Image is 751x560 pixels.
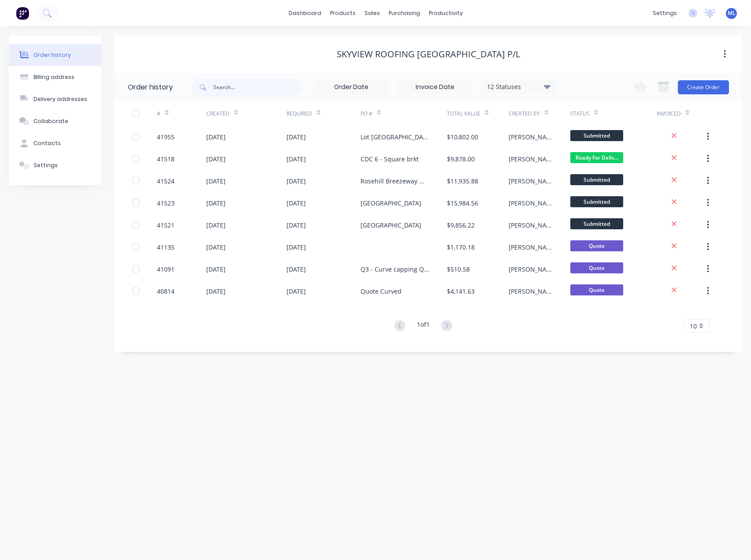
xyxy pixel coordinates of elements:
[157,243,175,252] div: 41135
[447,132,478,142] div: $10,802.00
[570,152,623,163] span: Ready For Deliv...
[213,78,301,96] input: Search...
[417,320,430,332] div: 1 of 1
[286,176,306,186] div: [DATE]
[16,7,29,20] img: Factory
[9,66,101,88] button: Billing address
[206,287,226,296] div: [DATE]
[361,132,429,142] div: Lot [GEOGRAPHIC_DATA][PERSON_NAME]
[157,176,175,186] div: 41524
[206,220,226,230] div: [DATE]
[509,132,553,142] div: [PERSON_NAME]
[286,101,361,126] div: Required
[286,220,306,230] div: [DATE]
[509,154,553,164] div: [PERSON_NAME]
[361,198,421,208] div: [GEOGRAPHIC_DATA]
[570,240,623,251] span: Quote
[728,9,736,17] span: ML
[9,132,101,154] button: Contacts
[447,198,478,208] div: $15,984.56
[326,7,360,20] div: products
[157,220,175,230] div: 41521
[157,132,175,142] div: 41955
[286,243,306,252] div: [DATE]
[570,218,623,229] span: Submitted
[286,198,306,208] div: [DATE]
[360,7,384,20] div: sales
[9,110,101,132] button: Collaborate
[447,154,475,164] div: $9,878.00
[509,220,553,230] div: [PERSON_NAME]
[284,7,326,20] a: dashboard
[33,95,87,103] div: Delivery addresses
[570,174,623,185] span: Submitted
[678,80,729,94] button: Create Order
[206,101,286,126] div: Created
[157,198,175,208] div: 41523
[128,82,173,93] div: Order history
[657,110,681,118] div: Invoiced
[33,161,58,169] div: Settings
[384,7,424,20] div: purchasing
[206,110,230,118] div: Created
[447,243,475,252] div: $1,170.18
[361,287,402,296] div: Quote Curved
[9,44,101,66] button: Order history
[286,265,306,274] div: [DATE]
[447,110,480,118] div: Total Value
[570,196,623,207] span: Submitted
[206,198,226,208] div: [DATE]
[33,139,61,147] div: Contacts
[447,101,509,126] div: Total Value
[482,82,556,92] div: 12 Statuses
[570,101,657,126] div: Status
[206,243,226,252] div: [DATE]
[398,81,472,94] input: Invoice Date
[509,101,570,126] div: Created By
[286,110,312,118] div: Required
[447,220,475,230] div: $9,856.22
[9,154,101,176] button: Settings
[447,287,475,296] div: $4,141.63
[361,154,419,164] div: CDC 6 - Square brkt
[361,110,372,118] div: PO #
[206,154,226,164] div: [DATE]
[690,321,697,331] span: 10
[337,49,520,60] div: SKYVIEW ROOFING [GEOGRAPHIC_DATA] P/L
[33,117,68,125] div: Collaborate
[509,176,553,186] div: [PERSON_NAME]
[361,176,429,186] div: Rosehill Breezeway West
[509,287,553,296] div: [PERSON_NAME]
[509,110,540,118] div: Created By
[509,243,553,252] div: [PERSON_NAME]
[509,265,553,274] div: [PERSON_NAME]
[361,220,421,230] div: [GEOGRAPHIC_DATA]
[157,110,160,118] div: #
[314,81,388,94] input: Order Date
[33,73,74,81] div: Billing address
[286,154,306,164] div: [DATE]
[447,176,478,186] div: $11,935.88
[424,7,467,20] div: productivity
[206,132,226,142] div: [DATE]
[570,110,590,118] div: Status
[361,101,447,126] div: PO #
[157,287,175,296] div: 40814
[570,130,623,141] span: Submitted
[157,265,175,274] div: 41091
[157,101,206,126] div: #
[286,287,306,296] div: [DATE]
[648,7,681,20] div: settings
[570,262,623,273] span: Quote
[361,265,429,274] div: Q3 - Curve capping Quote
[157,154,175,164] div: 41518
[509,198,553,208] div: [PERSON_NAME]
[9,88,101,110] button: Delivery addresses
[206,265,226,274] div: [DATE]
[447,265,470,274] div: $510.58
[657,101,706,126] div: Invoiced
[206,176,226,186] div: [DATE]
[286,132,306,142] div: [DATE]
[33,51,71,59] div: Order history
[570,284,623,295] span: Quote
